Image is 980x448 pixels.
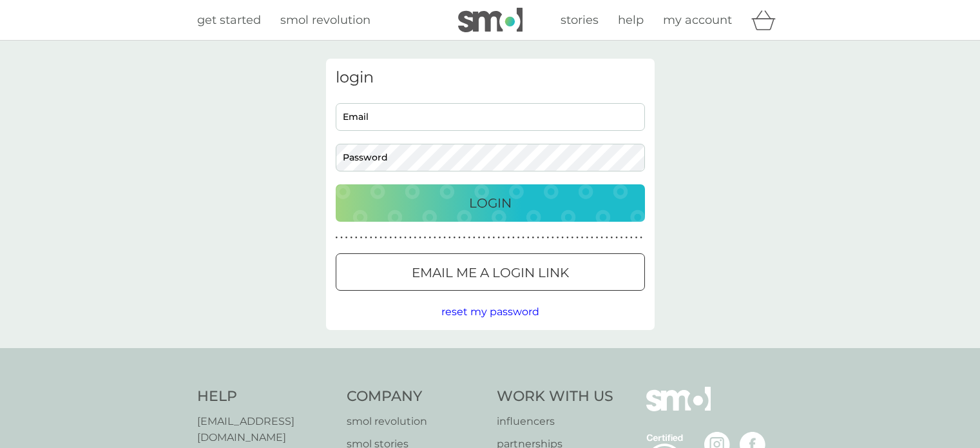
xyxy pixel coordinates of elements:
a: get started [197,11,261,30]
p: ● [419,235,421,241]
p: ● [385,235,387,241]
p: ● [611,235,613,241]
button: reset my password [441,304,539,320]
p: ● [561,235,564,241]
p: ● [399,235,402,241]
p: ● [512,235,515,241]
p: ● [586,235,588,241]
p: ● [542,235,544,241]
p: ● [537,235,539,241]
p: ● [468,235,470,241]
button: Login [336,184,645,222]
p: ● [473,235,476,241]
p: ● [360,235,363,241]
p: ● [340,235,343,241]
p: ● [345,235,348,241]
p: ● [448,235,451,241]
p: ● [507,235,510,241]
p: ● [552,235,554,241]
div: basket [751,7,783,33]
p: ● [493,235,495,241]
p: ● [463,235,466,241]
p: ● [488,235,490,241]
p: ● [355,235,358,241]
p: ● [370,235,372,241]
span: smol revolution [280,13,370,27]
p: ● [527,235,530,241]
p: ● [389,235,392,241]
p: ● [517,235,520,241]
span: help [618,13,644,27]
p: ● [591,235,593,241]
p: Email me a login link [412,262,569,283]
p: ● [630,235,633,241]
h4: Company [347,387,484,407]
p: ● [409,235,412,241]
p: ● [532,235,535,241]
span: get started [197,13,261,27]
p: ● [439,235,441,241]
img: smol [646,387,711,431]
p: ● [600,235,603,241]
p: ● [428,235,431,241]
p: ● [576,235,579,241]
a: [EMAIL_ADDRESS][DOMAIN_NAME] [197,413,334,446]
p: ● [615,235,618,241]
p: ● [503,235,505,241]
a: smol revolution [347,413,484,430]
span: my account [663,13,732,27]
p: ● [443,235,446,241]
p: ● [478,235,481,241]
p: ● [581,235,584,241]
p: ● [572,235,574,241]
p: ● [414,235,417,241]
p: ● [424,235,427,241]
a: smol revolution [280,11,370,30]
a: stories [561,11,599,30]
p: ● [557,235,559,241]
p: Login [469,193,512,213]
h3: login [336,68,645,87]
p: ● [458,235,461,241]
a: my account [663,11,732,30]
p: ● [522,235,524,241]
p: ● [497,235,500,241]
p: ● [380,235,382,241]
p: ● [394,235,397,241]
p: ● [434,235,436,241]
p: ● [454,235,456,241]
h4: Help [197,387,334,407]
p: ● [350,235,352,241]
p: ● [546,235,549,241]
p: ● [620,235,623,241]
p: ● [483,235,485,241]
p: ● [640,235,642,241]
a: help [618,11,644,30]
button: Email me a login link [336,253,645,291]
span: stories [561,13,599,27]
span: reset my password [441,306,539,318]
p: ● [365,235,367,241]
a: influencers [497,413,613,430]
p: ● [404,235,407,241]
img: smol [458,8,523,32]
p: ● [625,235,628,241]
p: ● [336,235,338,241]
p: ● [635,235,638,241]
h4: Work With Us [497,387,613,407]
p: ● [606,235,608,241]
p: ● [566,235,569,241]
p: ● [375,235,378,241]
p: ● [596,235,599,241]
